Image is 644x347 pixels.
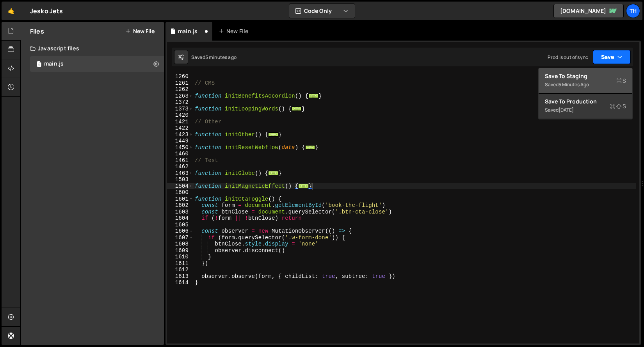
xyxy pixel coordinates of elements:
div: 1420 [167,112,194,119]
div: [DATE] [559,107,574,113]
div: 1606 [167,228,194,235]
div: 1261 [167,80,194,87]
button: Save to ProductionS Saved[DATE] [539,94,632,119]
div: Save to Staging [545,72,626,80]
div: 1609 [167,247,194,254]
div: Prod is out of sync [548,54,588,61]
div: New File [219,27,251,35]
h2: Files [30,27,44,36]
div: 1462 [167,164,194,170]
div: 1603 [167,209,194,215]
div: 1460 [167,151,194,157]
button: Code Only [289,4,355,18]
div: 1504 [167,183,194,190]
a: Th [626,4,640,18]
span: ... [299,183,309,188]
span: ... [308,93,318,98]
button: Save [593,50,631,64]
div: 1372 [167,99,194,106]
div: 1463 [167,170,194,177]
span: S [610,102,626,110]
div: 1602 [167,202,194,209]
div: Javascript files [21,41,164,56]
div: 1373 [167,106,194,112]
div: 1601 [167,196,194,203]
a: 🤙 [2,2,21,20]
div: Saved [191,54,237,61]
div: 1423 [167,132,194,138]
div: Jesko Jets [30,6,63,16]
div: 1600 [167,189,194,196]
div: 1503 [167,176,194,183]
div: 1614 [167,279,194,286]
span: ... [305,145,315,149]
div: 1605 [167,222,194,228]
div: main.js [178,27,197,35]
span: ... [269,171,279,175]
div: Save to Production [545,98,626,105]
button: New File [125,28,155,34]
div: Saved [545,80,626,89]
div: 5 minutes ago [559,81,589,88]
span: ... [292,106,302,110]
div: 1613 [167,273,194,280]
span: S [616,77,626,85]
button: Save to StagingS Saved5 minutes ago [539,68,632,94]
div: 1260 [167,73,194,80]
span: ... [269,132,279,136]
div: 1449 [167,138,194,144]
div: 5 minutes ago [205,54,237,61]
div: 1611 [167,260,194,267]
div: 1461 [167,157,194,164]
div: 1604 [167,215,194,222]
div: 1263 [167,93,194,100]
div: 1607 [167,235,194,241]
div: 1608 [167,241,194,247]
span: 1 [37,62,41,68]
div: Saved [545,105,626,115]
div: 1450 [167,144,194,151]
div: 1610 [167,254,194,260]
div: main.js [44,61,64,68]
div: 1422 [167,125,194,132]
div: 1612 [167,267,194,273]
div: 16759/45776.js [30,56,164,72]
div: 1262 [167,86,194,93]
div: 1421 [167,119,194,125]
a: [DOMAIN_NAME] [553,4,624,18]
